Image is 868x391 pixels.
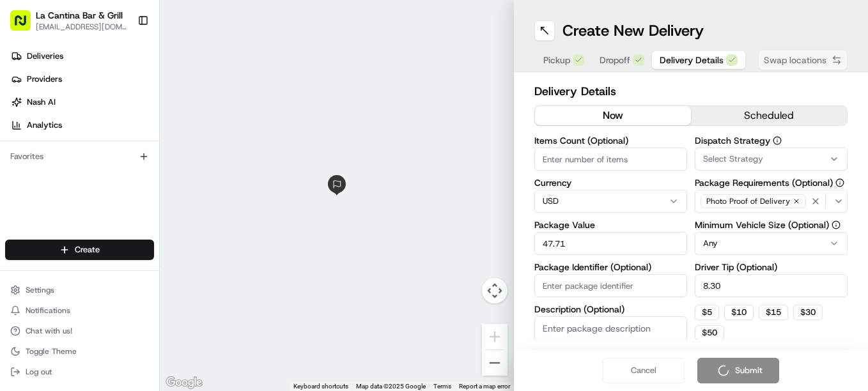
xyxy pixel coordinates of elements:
div: Start new chat [58,122,210,135]
label: Package Identifier (Optional) [534,263,687,272]
span: Pylon [127,296,155,306]
label: Minimum Vehicle Size (Optional) [695,220,848,229]
span: [PERSON_NAME] [40,233,104,243]
span: API Documentation [121,286,205,298]
div: Past conversations [13,166,86,176]
input: Clear [33,82,211,96]
span: [DATE] [113,233,139,243]
div: Favorites [5,146,154,167]
img: 1736555255976-a54dd68f-1ca7-489b-9aae-adbdc363a1c4 [26,199,36,209]
button: Log out [5,363,154,381]
button: Keyboard shortcuts [293,382,348,391]
a: Report a map error [459,383,510,390]
button: Zoom in [482,324,508,349]
button: scheduled [691,106,847,125]
button: Create [5,240,154,260]
img: 9188753566659_6852d8bf1fb38e338040_72.png [27,122,50,145]
button: La Cantina Bar & Grill[EMAIL_ADDRESS][DOMAIN_NAME] [5,5,132,36]
span: Select Strategy [703,153,763,165]
span: Dropoff [600,54,630,66]
input: Enter package value [534,232,687,255]
button: $15 [759,305,788,320]
button: Toggle Theme [5,342,154,360]
button: Minimum Vehicle Size (Optional) [832,220,841,229]
h1: Create New Delivery [562,20,704,41]
span: Delivery Details [660,54,724,66]
img: Masood Aslam [13,220,33,241]
button: Map camera controls [482,278,508,303]
span: Photo Proof of Delivery [706,196,790,206]
button: Notifications [5,302,154,319]
img: Google [163,374,205,391]
a: 💻API Documentation [103,280,210,303]
span: Log out [26,367,52,377]
img: 1736555255976-a54dd68f-1ca7-489b-9aae-adbdc363a1c4 [26,233,36,243]
span: Map data ©2025 Google [356,383,426,390]
input: Enter package identifier [534,274,687,297]
img: Regen Pajulas [13,186,33,206]
p: Welcome 👋 [13,51,233,72]
label: Package Value [534,220,687,229]
span: [DATE] [103,198,129,208]
span: Pickup [543,54,570,66]
button: $5 [695,305,719,320]
button: Chat with us! [5,322,154,340]
button: now [535,106,691,125]
span: Providers [27,73,62,85]
span: Deliveries [27,50,63,62]
a: Deliveries [5,46,159,66]
a: Nash AI [5,92,159,112]
input: Enter driver tip amount [695,274,848,297]
button: Zoom out [482,350,508,376]
span: Create [75,244,100,256]
button: Package Requirements (Optional) [835,178,844,187]
button: La Cantina Bar & Grill [36,9,123,22]
a: Providers [5,69,159,89]
a: Open this area in Google Maps (opens a new window) [163,374,205,391]
button: Start new chat [217,126,233,141]
button: Select Strategy [695,148,848,171]
span: Toggle Theme [26,346,77,356]
a: Terms (opens in new tab) [433,383,451,390]
span: • [106,233,111,243]
label: Items Count (Optional) [534,136,687,145]
h2: Delivery Details [534,82,848,100]
label: Description (Optional) [534,305,687,314]
button: Settings [5,281,154,299]
a: Powered byPylon [90,296,155,306]
button: Photo Proof of Delivery [695,190,848,213]
span: Notifications [26,305,70,316]
button: $10 [724,305,754,320]
span: Knowledge Base [26,286,98,298]
label: Package Requirements (Optional) [695,178,848,187]
div: We're available if you need us! [58,135,176,145]
input: Enter number of items [534,148,687,171]
button: Dispatch Strategy [773,136,782,145]
span: Regen Pajulas [40,198,93,208]
img: Nash [13,13,38,38]
span: Nash AI [27,96,56,108]
img: 1736555255976-a54dd68f-1ca7-489b-9aae-adbdc363a1c4 [13,122,36,145]
button: $30 [793,305,823,320]
div: 💻 [108,287,118,297]
span: Chat with us! [26,326,72,336]
label: Dispatch Strategy [695,136,848,145]
a: 📗Knowledge Base [8,280,103,303]
button: $50 [695,325,724,341]
a: Analytics [5,115,159,135]
button: See all [198,164,233,179]
span: • [96,198,100,208]
button: [EMAIL_ADDRESS][DOMAIN_NAME] [36,22,127,32]
label: Currency [534,178,687,187]
span: Analytics [27,119,62,131]
div: 📗 [13,287,23,297]
span: Settings [26,285,54,295]
label: Driver Tip (Optional) [695,263,848,272]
